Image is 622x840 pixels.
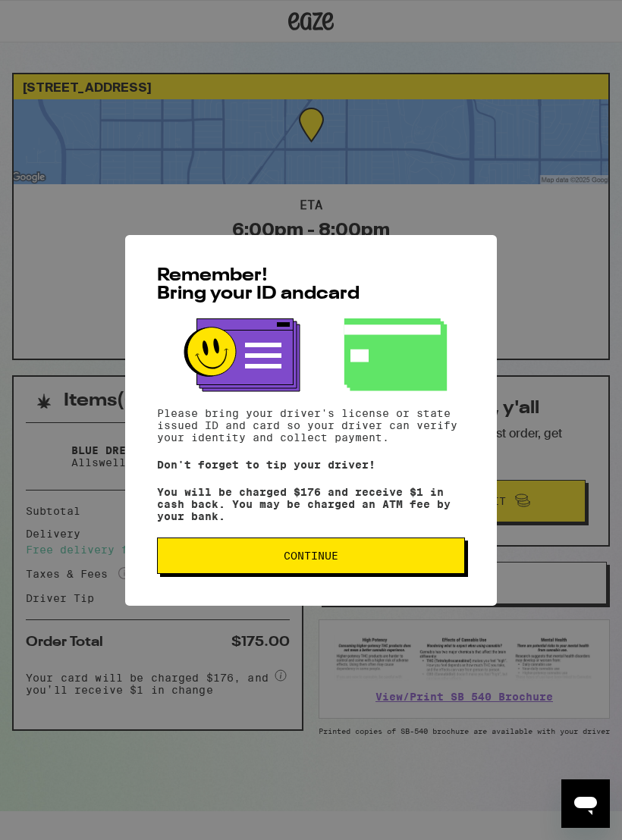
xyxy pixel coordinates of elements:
[561,779,610,828] iframe: Button to launch messaging window, conversation in progress
[284,550,338,561] span: Continue
[157,459,465,471] p: Don't forget to tip your driver!
[157,407,465,444] p: Please bring your driver's license or state issued ID and card so your driver can verify your ide...
[157,267,360,303] span: Remember! Bring your ID and card
[157,486,465,522] p: You will be charged $176 and receive $1 in cash back. You may be charged an ATM fee by your bank.
[157,538,465,574] button: Continue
